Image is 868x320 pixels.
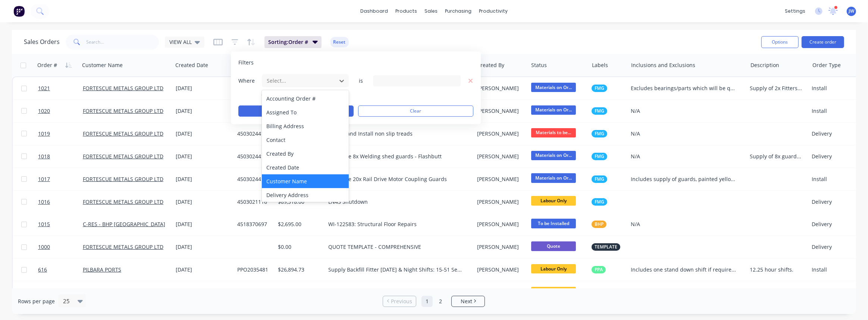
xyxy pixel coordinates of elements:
span: FMG [595,175,604,183]
div: products [392,6,421,17]
div: Install [812,85,858,92]
div: Delivery [812,198,858,206]
button: TEMPLATE [592,243,620,251]
a: 1015 [38,213,83,235]
a: FORTESCUE METALS GROUP LTD [83,107,163,114]
a: 616 [38,259,83,281]
div: Description [751,61,779,69]
div: [DATE] [176,221,231,228]
span: Materials on Or... [531,83,576,92]
div: sales [421,6,441,17]
span: Previous [391,298,412,305]
button: FMG [592,153,607,160]
span: 1018 [38,153,50,160]
div: Includes one stand down shift if required for fatigue management. [631,266,738,273]
div: [PERSON_NAME] [477,198,523,206]
span: FMG [595,198,604,206]
span: 1019 [38,130,50,137]
span: Labour Only [531,264,576,273]
input: Search... [87,35,159,50]
div: [DATE] [176,153,231,160]
div: Created Date [262,161,349,174]
div: Supply Backfill Fitter [DATE] & Night Shifts: 15-51 September [328,266,464,273]
div: Contact [262,133,349,147]
div: $0.00 [278,243,320,251]
span: Sorting: Order # [268,38,308,46]
div: Supply of 2x Fitters for 4 shifts for Shot Thrower, feed table and chain roller, support rollers ... [750,85,803,92]
div: [DATE] [176,85,231,92]
div: Status [531,61,547,69]
span: Labour Only [531,196,576,205]
div: LN43 Shutdown [328,198,464,206]
div: [PERSON_NAME] [477,221,523,228]
a: 615 [38,281,83,304]
span: 1017 [38,175,50,183]
img: Factory [13,6,25,17]
div: N/A [631,221,738,228]
span: Quote [531,241,576,251]
span: Rows per page [18,298,55,305]
div: 12.25 hour shifts. [750,266,803,273]
div: [PERSON_NAME] [477,85,523,92]
button: BHP [592,221,607,228]
a: FORTESCUE METALS GROUP LTD [83,243,163,250]
a: FORTESCUE METALS GROUP LTD [83,130,163,137]
div: Delivery [812,153,858,160]
div: [DATE] [176,266,231,273]
a: Page 2 [435,296,446,307]
span: 1020 [38,107,50,115]
span: BHP [595,221,604,228]
div: Delivery [812,221,858,228]
a: FORTESCUE METALS GROUP LTD [83,85,163,92]
a: Page 1 is your current page [422,296,433,307]
a: 1021 [38,77,83,99]
span: Filters [238,59,254,66]
div: Customer Name [262,174,349,188]
button: Create order [802,36,844,48]
div: N/A [631,153,738,160]
button: FMG [592,175,607,183]
div: $2,695.00 [278,221,320,228]
span: To be Installed [531,219,576,228]
span: FMG [595,85,604,92]
div: 4503024414 [237,130,270,137]
div: [PERSON_NAME] [477,107,523,115]
span: Materials on Or... [531,151,576,160]
a: C-RES - BHP [GEOGRAPHIC_DATA] [83,221,165,228]
div: Supply of 8x guards, painted yellow. [750,153,803,160]
a: FORTESCUE METALS GROUP LTD [83,198,163,205]
button: Sorting:Order # [264,36,322,48]
div: 4503021116 [237,198,270,206]
div: [DATE] [176,107,231,115]
span: FMG [595,107,604,115]
div: [PERSON_NAME] [477,175,523,183]
a: 1019 [38,123,83,145]
span: FMG [595,153,604,160]
div: [DATE] [176,130,231,137]
span: Where [238,77,261,85]
ul: Pagination [380,296,488,307]
button: add [261,92,349,98]
span: 1021 [38,85,50,92]
div: Inclusions and Exclusions [631,61,695,69]
span: 1015 [38,221,50,228]
a: 1020 [38,100,83,122]
div: N/A [631,107,738,115]
button: Clear [358,105,473,117]
div: N/A [631,130,738,137]
div: [PERSON_NAME] [477,130,523,137]
div: Customer Name [82,61,123,69]
span: JW [849,8,854,15]
h1: Sales Orders [24,38,60,45]
span: is [354,77,369,85]
a: 1017 [38,168,83,190]
div: Install [812,107,858,115]
div: PPO2035481 [237,266,270,273]
div: Install [812,266,858,273]
a: dashboard [357,6,392,17]
div: Order # [37,61,57,69]
div: Install [812,175,858,183]
div: 4503024414 [237,175,270,183]
div: 4503024414 [237,153,270,160]
div: purchasing [441,6,475,17]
